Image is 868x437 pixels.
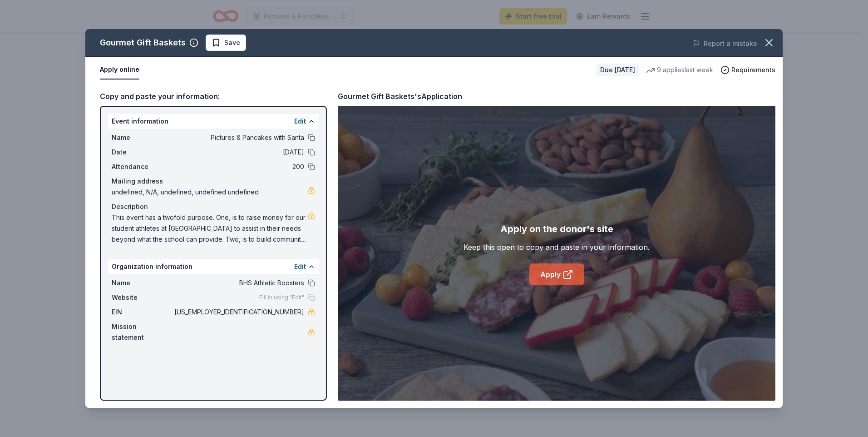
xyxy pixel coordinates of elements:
div: Keep this open to copy and paste in your information. [464,242,650,253]
div: Apply on the donor's site [500,222,613,236]
div: 9 applies last week [646,65,713,75]
span: Fill in using "Edit" [259,294,304,301]
button: Apply online [100,60,139,79]
div: Gourmet Gift Baskets's Application [338,90,462,102]
button: Requirements [720,65,775,75]
button: Edit [294,116,306,127]
span: Date [112,147,173,158]
button: Edit [294,261,306,272]
button: Save [206,35,246,51]
span: Website [112,292,173,303]
a: Apply [529,263,584,285]
span: EIN [112,307,173,318]
div: Copy and paste your information: [100,90,327,102]
span: undefined, N/A, undefined, undefined undefined [112,187,308,198]
span: Name [112,132,173,143]
span: This event has a twofold purpose. One, is to raise money for our student athletes at [GEOGRAPHIC_... [112,212,308,245]
span: Mission statement [112,321,173,343]
span: Attendance [112,161,173,172]
div: Due [DATE] [597,64,639,76]
button: Report a mistake [693,38,757,49]
span: [DATE] [173,147,304,158]
div: Event information [108,114,319,129]
span: BHS Athletic Boosters [173,278,304,288]
div: Gourmet Gift Baskets [100,35,186,50]
div: Organization information [108,259,319,274]
span: Pictures & Pancakes with Santa [173,132,304,143]
span: Requirements [731,65,775,75]
span: 200 [173,161,304,172]
div: Description [112,201,315,212]
span: Name [112,278,173,288]
div: Mailing address [112,176,315,187]
span: [US_EMPLOYER_IDENTIFICATION_NUMBER] [173,307,304,318]
span: Save [224,37,240,48]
